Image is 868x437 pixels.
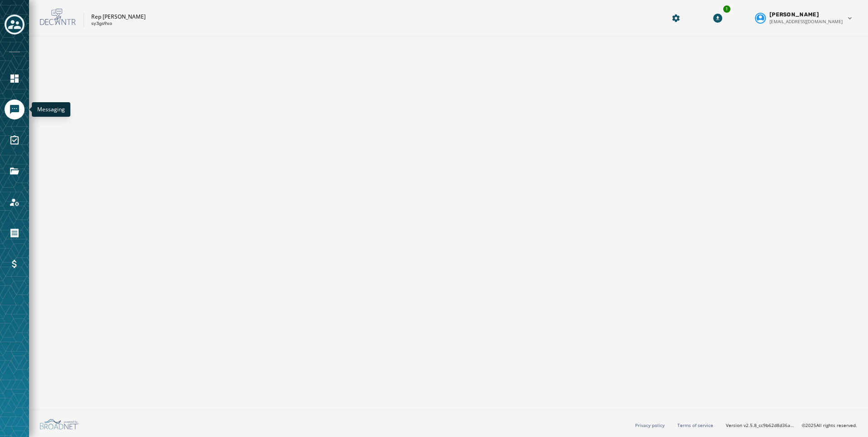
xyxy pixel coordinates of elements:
[635,422,665,428] a: Privacy policy
[5,15,25,35] button: Toggle account select drawer
[5,99,25,119] a: Navigate to Messaging
[751,7,857,29] button: User settings
[802,422,857,428] span: © 2025 All rights reserved.
[5,69,25,89] a: Navigate to Home
[769,11,819,18] span: [PERSON_NAME]
[726,422,794,429] span: Version
[744,422,794,429] span: v2.5.8_cc9b62d8d36ac40d66e6ee4009d0e0f304571100
[5,254,25,274] a: Navigate to Billing
[5,223,25,243] a: Navigate to Orders
[668,10,684,26] button: Manage global settings
[710,10,726,26] button: Download Menu
[5,130,25,150] a: Navigate to Surveys
[722,5,731,14] div: 1
[91,13,146,20] p: Rep [PERSON_NAME]
[769,18,843,25] span: [EMAIL_ADDRESS][DOMAIN_NAME]
[677,422,713,428] a: Terms of service
[5,192,25,212] a: Navigate to Account
[5,161,25,181] a: Navigate to Files
[32,102,70,117] div: Messaging
[91,20,112,27] p: sy3gs9xo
